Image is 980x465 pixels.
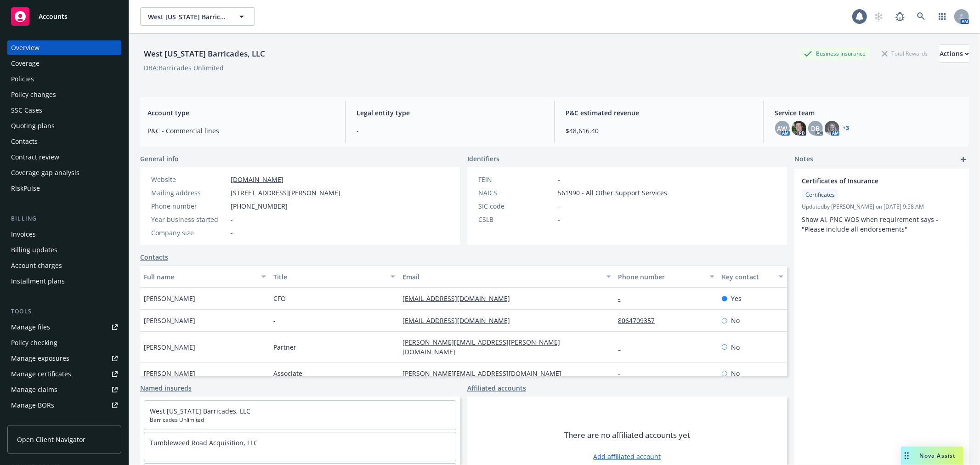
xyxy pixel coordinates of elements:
a: Switch app [933,7,952,26]
div: CSLB [478,215,554,224]
a: Report a Bug [891,7,909,26]
img: photo [825,121,839,136]
span: [PHONE_NUMBER] [231,201,288,211]
span: [PERSON_NAME] [144,316,195,325]
div: Manage claims [11,382,57,397]
div: West [US_STATE] Barricades, LLC [140,48,269,60]
span: Certificates of Insurance [802,176,938,186]
a: Billing updates [7,243,121,257]
span: - [558,201,560,211]
div: Mailing address [151,188,227,198]
span: DB [811,124,820,133]
img: photo [792,121,806,136]
a: Search [912,7,930,26]
div: Coverage [11,56,40,71]
button: Nova Assist [901,447,963,465]
button: Phone number [615,266,718,288]
a: Coverage gap analysis [7,165,121,180]
span: - [231,215,233,224]
span: No [731,369,740,378]
a: Summary of insurance [7,414,121,428]
a: Manage exposures [7,351,121,366]
div: Website [151,175,227,184]
a: Contacts [7,134,121,149]
div: Manage files [11,320,50,335]
div: Manage certificates [11,367,71,381]
a: [PERSON_NAME][EMAIL_ADDRESS][DOMAIN_NAME] [402,369,569,378]
span: $48,616.40 [566,126,753,136]
span: Legal entity type [357,108,543,118]
button: Actions [940,45,969,63]
span: Barricades Unlimited [150,416,450,424]
div: Billing [7,214,121,223]
a: - [618,369,628,378]
div: Summary of insurance [11,414,81,428]
a: Manage certificates [7,367,121,381]
span: No [731,342,740,352]
a: Affiliated accounts [467,383,526,393]
div: FEIN [478,175,554,184]
a: Quoting plans [7,119,121,133]
a: Accounts [7,4,121,29]
span: - [273,316,276,325]
div: Drag to move [901,447,912,465]
span: - [558,175,560,184]
div: Installment plans [11,274,65,289]
div: NAICS [478,188,554,198]
a: Named insureds [140,383,192,393]
span: No [731,316,740,325]
span: Associate [273,369,302,378]
a: [DOMAIN_NAME] [231,175,283,184]
span: - [231,228,233,238]
div: Policies [11,72,34,86]
div: Actions [940,45,969,62]
div: Title [273,272,385,282]
div: Invoices [11,227,36,242]
a: Invoices [7,227,121,242]
a: Contract review [7,150,121,164]
div: Policy checking [11,335,57,350]
div: Overview [11,40,40,55]
div: RiskPulse [11,181,40,196]
span: [PERSON_NAME] [144,369,195,378]
a: Policy changes [7,87,121,102]
p: Show AI, PNC WOS when requirement says - "Please include all endorsements" [802,215,962,234]
a: add [958,154,969,165]
a: Manage claims [7,382,121,397]
span: - [558,215,560,224]
div: Manage BORs [11,398,54,413]
span: Accounts [39,13,68,20]
a: Account charges [7,258,121,273]
span: [STREET_ADDRESS][PERSON_NAME] [231,188,340,198]
div: Contacts [11,134,38,149]
span: Certificates [805,191,835,199]
button: West [US_STATE] Barricades, LLC [140,7,255,26]
div: SIC code [478,201,554,211]
div: Phone number [618,272,704,282]
a: RiskPulse [7,181,121,196]
span: P&C - Commercial lines [147,126,334,136]
span: There are no affiliated accounts yet [564,430,690,441]
span: Open Client Navigator [17,435,85,444]
div: Tools [7,307,121,316]
a: - [618,294,628,303]
a: Installment plans [7,274,121,289]
span: Updated by [PERSON_NAME] on [DATE] 9:58 AM [802,203,962,211]
span: P&C estimated revenue [566,108,753,118]
a: Manage BORs [7,398,121,413]
span: AW [777,124,787,133]
a: SSC Cases [7,103,121,118]
a: Overview [7,40,121,55]
span: CFO [273,294,286,303]
span: Notes [794,154,813,165]
a: Contacts [140,252,168,262]
a: [EMAIL_ADDRESS][DOMAIN_NAME] [402,294,517,303]
button: Key contact [718,266,787,288]
span: - [357,126,543,136]
span: Yes [731,294,742,303]
span: 561990 - All Other Support Services [558,188,667,198]
span: Nova Assist [920,452,956,459]
div: Account charges [11,258,62,273]
a: Policy checking [7,335,121,350]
